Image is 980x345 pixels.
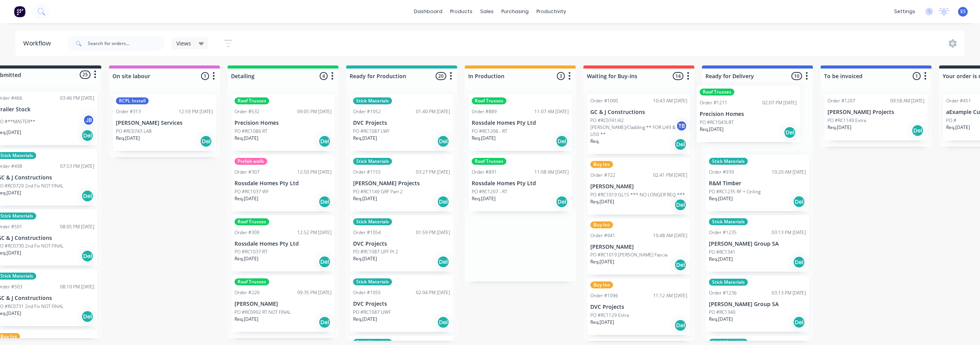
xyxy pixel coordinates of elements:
[705,72,781,80] input: Enter column name…
[673,72,683,80] span: 14
[176,39,191,47] span: Views
[791,72,802,80] span: 10
[320,72,328,80] span: 4
[468,72,544,80] input: Enter column name…
[231,72,307,80] input: Enter column name…
[80,70,90,79] span: 25
[960,8,966,15] span: ES
[112,72,188,80] input: Enter column name…
[587,72,663,80] input: Enter column name…
[14,6,25,17] img: Factory
[436,72,446,80] span: 20
[446,6,476,17] div: products
[410,6,446,17] a: dashboard
[557,72,565,80] span: 3
[533,6,570,17] div: productivity
[824,72,900,80] input: Enter column name…
[201,72,209,80] span: 1
[890,6,919,17] div: settings
[88,36,164,51] input: Search for orders...
[913,72,921,80] span: 1
[350,72,426,80] input: Enter column name…
[23,39,55,48] div: Workflow
[476,6,498,17] div: sales
[498,6,533,17] div: purchasing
